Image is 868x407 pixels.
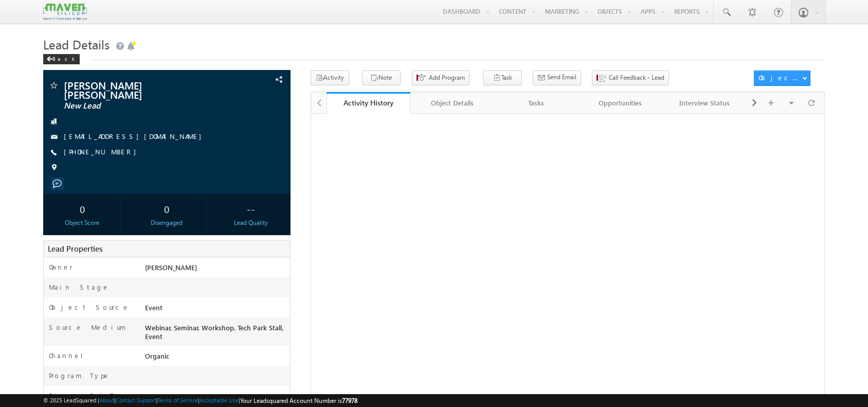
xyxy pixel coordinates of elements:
[609,73,664,82] span: Call Feedback - Lead
[533,70,581,85] button: Send Email
[663,92,747,114] a: Interview Status
[49,303,130,312] label: Object Source
[592,70,669,85] button: Call Feedback - Lead
[200,397,239,403] a: Acceptable Use
[142,323,290,346] div: Webinar, Seminar, Workshop, Tech Park Stall, Event
[46,199,118,218] div: 0
[142,351,290,365] div: Organic
[64,132,207,140] a: [EMAIL_ADDRESS][DOMAIN_NAME]
[758,73,802,82] div: Object Actions
[49,391,130,400] label: Program SubType
[49,371,110,380] label: Program Type
[429,73,465,82] span: Add Program
[145,263,197,272] span: [PERSON_NAME]
[48,243,102,254] span: Lead Properties
[64,80,218,99] span: [PERSON_NAME] [PERSON_NAME]
[142,303,290,317] div: Event
[46,218,118,227] div: Object Score
[49,323,126,332] label: Source Medium
[131,199,203,218] div: 0
[43,54,80,64] div: Back
[240,397,357,404] span: Your Leadsquared Account Number is
[342,397,357,404] span: 77978
[334,98,403,108] div: Activity History
[64,147,141,157] span: [PHONE_NUMBER]
[43,54,85,62] a: Back
[43,36,110,52] span: Lead Details
[410,92,495,114] a: Object Details
[754,70,810,86] button: Object Actions
[412,70,469,85] button: Add Program
[49,351,91,360] label: Channel
[578,92,663,114] a: Opportunities
[64,101,218,111] span: New Lead
[419,97,485,109] div: Object Details
[43,396,357,405] span: © 2025 LeadSquared | | | | |
[43,3,86,21] img: Custom Logo
[99,397,114,403] a: About
[215,199,287,218] div: --
[547,73,576,82] span: Send Email
[158,397,198,403] a: Terms of Service
[327,92,411,114] a: Activity History
[116,397,156,403] a: Contact Support
[483,70,522,85] button: Task
[49,282,110,292] label: Main Stage
[671,97,738,109] div: Interview Status
[131,218,203,227] div: Disengaged
[215,218,287,227] div: Lead Quality
[311,70,349,85] button: Activity
[362,70,401,85] button: Note
[495,92,579,114] a: Tasks
[587,97,654,109] div: Opportunities
[49,262,73,272] label: Owner
[503,97,570,109] div: Tasks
